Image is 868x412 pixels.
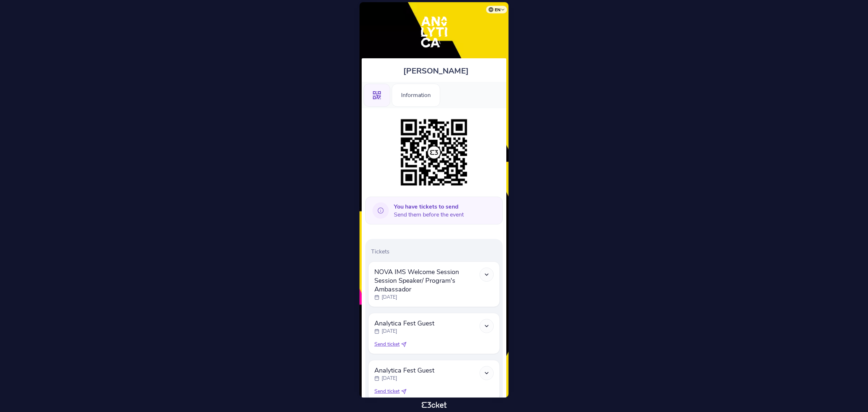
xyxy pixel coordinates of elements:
[382,328,397,335] p: [DATE]
[403,66,469,76] span: [PERSON_NAME]
[374,341,400,348] span: Send ticket
[412,9,457,55] img: Analytica Fest 2025 - Sep 6th
[374,388,400,395] span: Send ticket
[374,366,434,375] span: Analytica Fest Guest
[394,203,459,211] b: You have tickets to send
[392,91,440,98] a: Information
[394,203,464,219] span: Send them before the event
[382,294,397,301] p: [DATE]
[382,375,397,382] p: [DATE]
[371,248,500,256] p: Tickets
[374,319,434,328] span: Analytica Fest Guest
[392,84,440,107] div: Information
[397,115,471,189] img: c288b67d57094c35959412b0d45989a3.png
[374,268,480,294] span: NOVA IMS Welcome Session Session Speaker/ Program's Ambassador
